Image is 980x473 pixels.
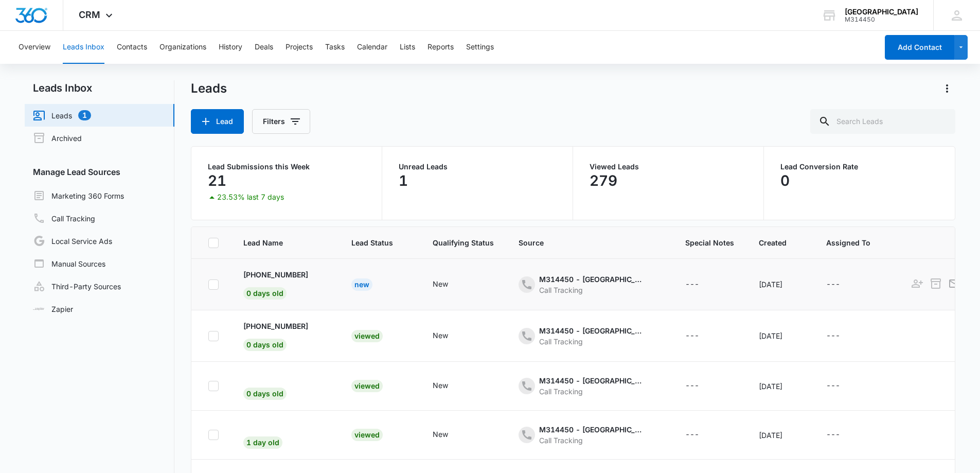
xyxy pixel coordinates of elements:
[25,166,174,178] h3: Manage Lead Sources
[351,280,372,289] a: New
[351,380,383,392] div: Viewed
[63,31,104,64] button: Leads Inbox
[939,80,955,97] button: Actions
[590,172,617,189] p: 279
[243,269,308,280] p: [PHONE_NUMBER]
[590,163,747,170] p: Viewed Leads
[286,31,313,64] button: Projects
[685,380,718,392] div: - - Select to Edit Field
[685,380,699,392] div: ---
[243,438,282,447] a: 1 day old
[466,31,494,64] button: Settings
[759,279,801,290] div: [DATE]
[33,280,121,292] a: Third-Party Sources
[539,325,642,336] div: M314450 - [GEOGRAPHIC_DATA] - Content
[539,375,642,386] div: M314450 - [GEOGRAPHIC_DATA] - Other
[826,237,870,248] span: Assigned To
[519,274,661,295] div: - - Select to Edit Field
[433,278,448,289] div: New
[243,380,305,400] div: - - Select to Edit Field
[826,278,840,291] div: ---
[400,31,415,64] button: Lists
[519,325,661,347] div: - - Select to Edit Field
[427,31,454,64] button: Reports
[191,81,227,96] h1: Leads
[351,381,383,390] a: Viewed
[33,109,91,121] a: Leads1
[399,163,556,170] p: Unread Leads
[33,132,82,144] a: Archived
[433,380,467,392] div: - - Select to Edit Field
[243,436,282,449] span: 1 day old
[351,237,393,248] span: Lead Status
[159,31,206,64] button: Organizations
[685,330,699,342] div: ---
[685,278,718,291] div: - - Select to Edit Field
[929,276,943,291] button: Archive
[33,212,95,224] a: Call Tracking
[33,189,124,202] a: Marketing 360 Forms
[243,388,287,400] span: 0 days old
[433,237,494,248] span: Qualifying Status
[219,31,242,64] button: History
[810,109,955,134] input: Search Leads
[519,424,661,446] div: - - Select to Edit Field
[759,330,801,341] div: [DATE]
[243,287,287,300] span: 0 days old
[433,380,448,391] div: New
[19,31,50,64] button: Overview
[433,429,448,440] div: New
[243,389,287,398] a: 0 days old
[539,285,642,295] div: Call Tracking
[243,339,287,351] span: 0 days old
[826,429,859,441] div: - - Select to Edit Field
[217,194,284,201] p: 23.53% last 7 days
[399,172,408,189] p: 1
[117,31,147,64] button: Contacts
[519,375,661,397] div: - - Select to Edit Field
[208,172,226,189] p: 21
[910,276,924,291] button: Add as Contact
[433,429,467,441] div: - - Select to Edit Field
[351,430,383,439] a: Viewed
[33,304,73,314] a: Zapier
[243,321,327,351] div: - - Select to Edit Field
[243,429,301,449] div: - - Select to Edit Field
[685,330,718,342] div: - - Select to Edit Field
[243,321,308,331] p: [PHONE_NUMBER]
[539,386,642,397] div: Call Tracking
[539,435,642,446] div: Call Tracking
[780,163,938,170] p: Lead Conversion Rate
[433,330,448,341] div: New
[351,278,372,291] div: New
[519,237,646,248] span: Source
[759,430,801,441] div: [DATE]
[759,237,787,248] span: Created
[351,330,383,342] div: Viewed
[33,235,112,247] a: Local Service Ads
[826,330,859,342] div: - - Select to Edit Field
[685,237,734,248] span: Special Notes
[539,336,642,347] div: Call Tracking
[826,380,840,392] div: ---
[33,257,105,270] a: Manual Sources
[685,278,699,291] div: ---
[685,429,718,441] div: - - Select to Edit Field
[539,424,642,435] div: M314450 - [GEOGRAPHIC_DATA] - Other
[826,278,859,291] div: - - Select to Edit Field
[243,269,327,300] div: - - Select to Edit Field
[25,80,174,96] h2: Leads Inbox
[685,429,699,441] div: ---
[433,330,467,342] div: - - Select to Edit Field
[826,380,859,392] div: - - Select to Edit Field
[780,172,790,189] p: 0
[208,163,365,170] p: Lead Submissions this Week
[243,269,308,297] a: [PHONE_NUMBER]0 days old
[79,9,100,20] span: CRM
[433,278,467,291] div: - - Select to Edit Field
[826,330,840,342] div: ---
[539,274,642,285] div: M314450 - [GEOGRAPHIC_DATA] - Other
[845,16,918,23] div: account id
[243,321,308,349] a: [PHONE_NUMBER]0 days old
[759,381,801,392] div: [DATE]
